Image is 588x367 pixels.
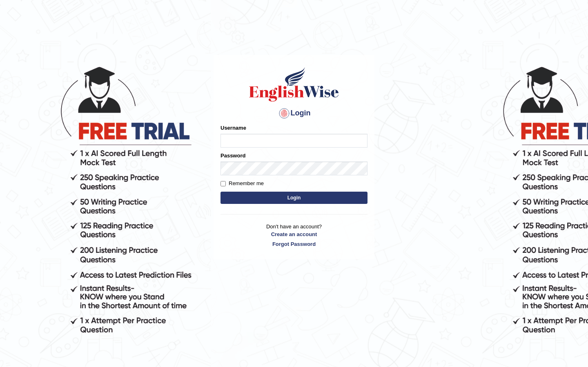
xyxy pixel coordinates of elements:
img: Logo of English Wise sign in for intelligent practice with AI [247,66,341,103]
label: Password [220,152,245,159]
label: Username [220,124,246,132]
h4: Login [220,107,367,120]
input: Remember me [220,181,226,186]
p: Don't have an account? [220,223,367,248]
button: Login [220,192,367,204]
label: Remember me [220,179,264,188]
a: Forgot Password [220,240,367,248]
a: Create an account [220,230,367,238]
